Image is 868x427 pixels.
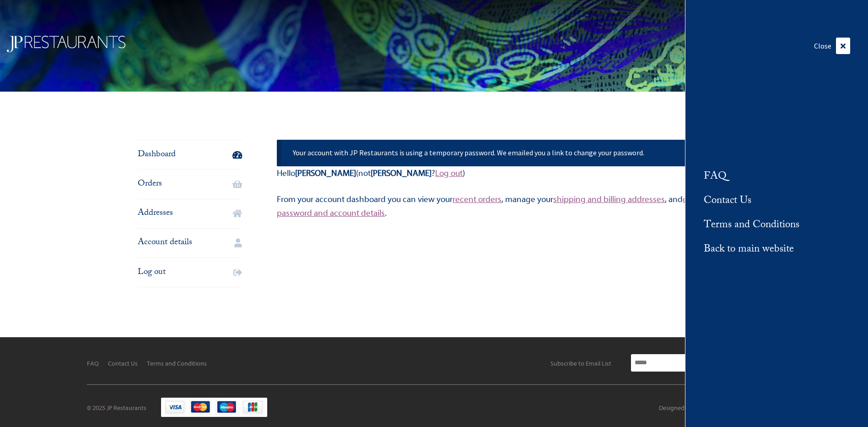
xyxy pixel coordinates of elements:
[87,360,99,367] a: FAQ
[138,140,243,169] a: Dashboard
[7,36,125,52] img: logo-final-from-website.png
[550,359,611,367] div: Subscribe to Email List
[704,242,794,257] a: Back to main website
[704,218,799,233] a: Terms and Conditions
[704,170,727,185] a: FAQ
[453,194,501,204] a: recent orders
[138,199,243,228] a: Addresses
[87,404,146,412] div: © 2025 JP Restaurants
[277,194,715,218] a: edit your password and account details
[435,168,463,178] a: Log out
[371,168,431,178] strong: [PERSON_NAME]
[108,360,138,367] a: Contact Us
[147,360,207,367] a: Terms and Conditions
[138,229,243,257] a: Account details
[659,404,711,412] a: Designed by Ignite.
[277,192,730,220] p: From your account dashboard you can view your , manage your , and .
[704,194,751,209] a: Contact Us
[277,140,730,166] div: Your account with JP Restaurants is using a temporary password. We emailed you a link to change y...
[138,140,243,298] nav: Account pages
[814,38,850,54] div: Close
[277,166,730,180] p: Hello (not ? )
[138,170,243,198] a: Orders
[138,258,243,287] a: Log out
[295,168,356,178] strong: [PERSON_NAME]
[553,194,665,204] a: shipping and billing addresses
